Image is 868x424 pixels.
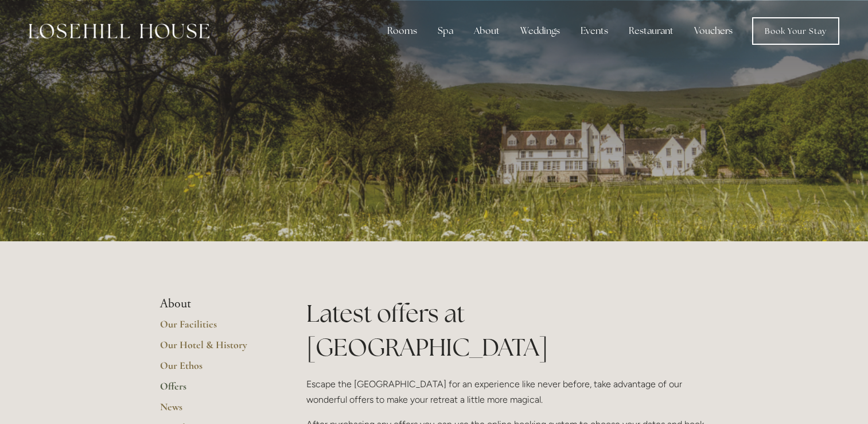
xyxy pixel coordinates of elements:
[429,20,462,43] div: Spa
[620,20,683,43] div: Restaurant
[752,17,839,45] a: Book Your Stay
[160,380,270,400] a: Offers
[571,20,617,43] div: Events
[29,24,209,38] img: Losehill House
[160,400,270,421] a: News
[465,20,509,43] div: About
[685,20,742,43] a: Vouchers
[378,20,426,43] div: Rooms
[511,20,569,43] div: Weddings
[160,359,270,380] a: Our Ethos
[306,376,709,407] p: Escape the [GEOGRAPHIC_DATA] for an experience like never before, take advantage of our wonderful...
[306,296,709,364] h1: Latest offers at [GEOGRAPHIC_DATA]
[160,318,270,338] a: Our Facilities
[160,296,270,311] li: About
[160,338,270,359] a: Our Hotel & History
